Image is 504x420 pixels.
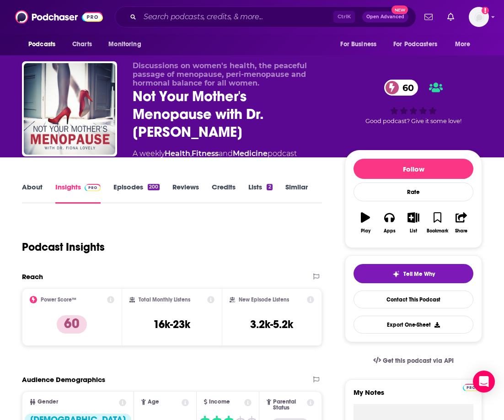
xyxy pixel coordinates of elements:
[334,36,388,53] button: open menu
[354,316,473,334] button: Export One-Sheet
[22,183,43,204] a: About
[28,38,55,51] span: Podcasts
[393,38,437,51] span: For Podcasters
[340,38,376,51] span: For Business
[365,118,461,124] span: Good podcast? Give it some love!
[139,296,190,303] h2: Total Monthly Listens
[41,296,76,303] h2: Power Score™
[384,80,418,96] a: 60
[354,159,473,179] button: Follow
[463,382,479,391] a: Pro website
[383,357,454,365] span: Get this podcast via API
[133,148,297,159] div: A weekly podcast
[469,7,489,27] img: User Profile
[377,206,401,239] button: Apps
[133,61,307,87] span: Discussions on women's health, the peaceful passage of menopause, peri-menopause and hormonal bal...
[366,350,461,372] a: Get this podcast via API
[66,36,97,53] a: Charts
[219,149,233,158] span: and
[444,9,458,25] a: Show notifications dropdown
[469,7,489,27] span: Logged in as Ashley_Beenen
[354,264,473,283] button: tell me why sparkleTell Me Why
[22,272,43,281] h2: Reach
[273,399,306,411] span: Parental Status
[450,206,473,239] button: Share
[192,149,219,158] a: Fitness
[463,384,479,391] img: Podchaser Pro
[361,228,370,234] div: Play
[473,371,495,393] div: Open Intercom Messenger
[482,7,489,14] svg: Add a profile image
[209,399,230,405] span: Income
[402,206,425,239] button: List
[354,291,473,308] a: Contact This Podcast
[115,6,416,27] div: Search podcasts, credits, & more...
[392,270,400,278] img: tell me why sparkle
[24,63,115,155] img: Not Your Mother's Menopause with Dr. Fiona Lovely
[22,36,67,53] button: open menu
[248,183,272,204] a: Lists2
[57,315,87,334] p: 60
[384,228,396,234] div: Apps
[55,183,101,204] a: InsightsPodchaser Pro
[410,228,417,234] div: List
[22,240,105,254] h1: Podcast Insights
[421,9,436,25] a: Show notifications dropdown
[333,11,355,23] span: Ctrl K
[15,8,103,26] img: Podchaser - Follow, Share and Rate Podcasts
[108,38,141,51] span: Monitoring
[354,183,473,201] div: Rate
[172,183,199,204] a: Reviews
[455,228,467,234] div: Share
[425,206,449,239] button: Bookmark
[148,399,159,405] span: Age
[212,183,236,204] a: Credits
[153,318,190,331] h3: 16k-23k
[354,206,377,239] button: Play
[233,149,268,158] a: Medicine
[22,375,105,384] h2: Audience Demographics
[165,149,190,158] a: Health
[393,80,418,96] span: 60
[345,61,482,143] div: 60Good podcast? Give it some love!
[285,183,308,204] a: Similar
[38,399,58,405] span: Gender
[455,38,471,51] span: More
[148,184,160,190] div: 200
[354,388,473,404] label: My Notes
[85,184,101,191] img: Podchaser Pro
[403,270,435,278] span: Tell Me Why
[366,15,404,19] span: Open Advanced
[250,318,293,331] h3: 3.2k-5.2k
[239,296,289,303] h2: New Episode Listens
[427,228,448,234] div: Bookmark
[387,36,450,53] button: open menu
[267,184,272,190] div: 2
[102,36,153,53] button: open menu
[449,36,482,53] button: open menu
[140,10,333,24] input: Search podcasts, credits, & more...
[190,149,192,158] span: ,
[113,183,160,204] a: Episodes200
[72,38,92,51] span: Charts
[469,7,489,27] button: Show profile menu
[391,5,408,14] span: New
[362,11,408,22] button: Open AdvancedNew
